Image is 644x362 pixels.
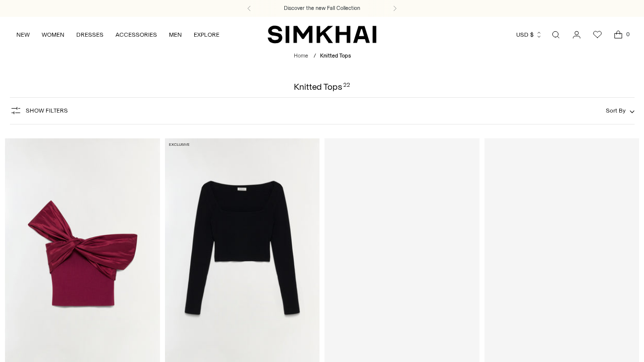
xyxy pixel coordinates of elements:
a: WOMEN [42,24,64,46]
a: EXPLORE [194,24,219,46]
a: SIMKHAI [268,25,376,44]
a: Open search modal [546,25,566,45]
nav: breadcrumbs [294,52,351,60]
a: MEN [169,24,182,46]
h1: Knitted Tops [294,82,350,91]
a: ACCESSORIES [115,24,157,46]
a: Wishlist [588,25,607,45]
button: Show Filters [10,103,68,119]
a: Go to the account page [567,25,587,45]
div: / [314,52,316,60]
button: Sort By [606,105,635,116]
span: Sort By [606,107,626,114]
a: Home [294,53,308,59]
a: Discover the new Fall Collection [284,4,360,12]
div: 22 [343,82,350,91]
button: USD $ [516,24,542,46]
a: DRESSES [76,24,104,46]
span: 0 [623,30,632,39]
a: Open cart modal [608,25,628,45]
span: Show Filters [26,107,68,114]
a: NEW [16,24,30,46]
span: Knitted Tops [320,53,351,59]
